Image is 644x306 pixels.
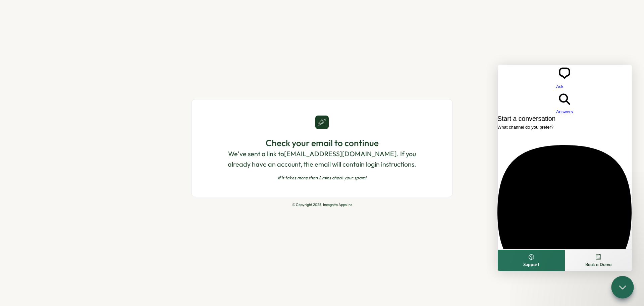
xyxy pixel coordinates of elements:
[218,137,426,149] h1: Check your email to continue
[191,203,453,207] p: © Copyright 2025, Incognito Apps Inc
[585,262,611,268] span: Book a Demo
[498,250,565,271] button: Support
[218,149,426,170] p: We've sent a link to [EMAIL_ADDRESS][DOMAIN_NAME] . If you already have an account, the email wil...
[497,65,632,249] iframe: Help Scout Beacon - Live Chat, Contact Form, and Knowledge Base
[218,175,426,181] p: If it takes more than 2 mins check your spam!
[523,262,539,268] span: Support
[565,250,632,271] button: Book a Demo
